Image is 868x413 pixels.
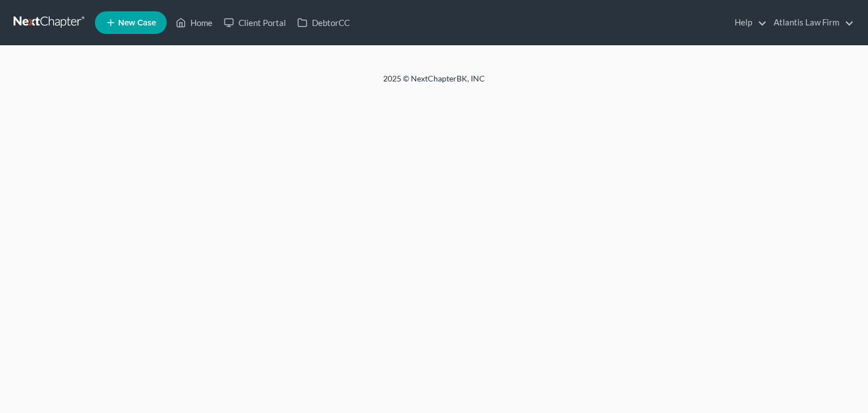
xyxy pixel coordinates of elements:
div: 2025 © NextChapterBK, INC [112,73,756,93]
new-legal-case-button: New Case [95,11,167,34]
a: Help [729,12,767,33]
a: DebtorCC [292,12,355,33]
a: Atlantis Law Firm [768,12,854,33]
a: Client Portal [218,12,292,33]
a: Home [170,12,218,33]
